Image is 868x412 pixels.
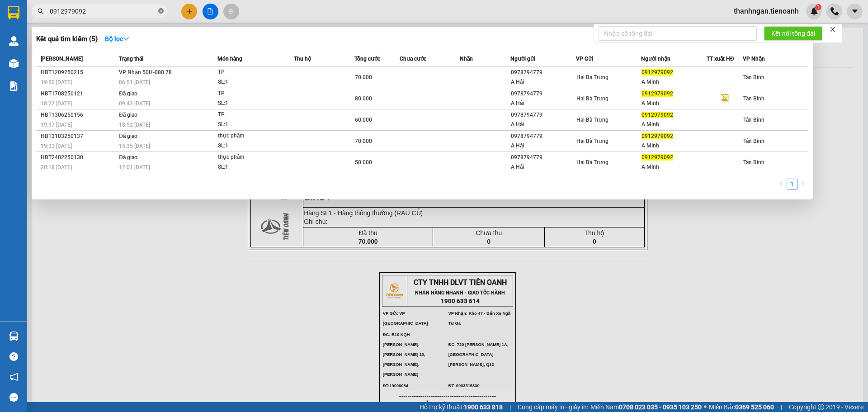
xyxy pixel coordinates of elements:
[119,56,143,62] span: Trạng thái
[119,122,150,128] span: 18:52 [DATE]
[743,159,764,166] span: Tân Bình
[642,141,706,151] div: A MInh
[776,179,787,189] button: left
[218,110,286,120] div: TP
[119,164,150,170] span: 12:01 [DATE]
[764,26,822,41] button: Kết nối tổng đài
[511,68,576,77] div: 0978794779
[41,153,116,162] div: HBT2402250130
[576,74,609,81] span: Hai Bà Trưng
[743,117,764,123] span: Tân Bình
[158,7,164,16] span: close-circle
[511,89,576,99] div: 0978794779
[218,131,286,141] div: thực phẩm
[642,99,706,108] div: A Minh
[44,36,113,60] span: VPĐL1309250003 -
[355,95,372,102] span: 80.000
[511,77,576,87] div: A Hải
[576,56,593,62] span: VP Gửi
[44,44,113,60] span: thanhngan.tienoanh - In:
[41,100,72,107] span: 18:22 [DATE]
[119,154,137,161] span: Đã giao
[41,56,83,62] span: [PERSON_NAME]
[778,181,784,186] span: left
[642,69,673,76] span: 0912979092
[123,36,129,42] span: down
[797,179,808,189] li: Next Page
[642,77,706,87] div: A Minh
[9,373,18,381] span: notification
[510,56,535,62] span: Người gửi
[743,56,765,62] span: VP Nhận
[355,74,372,81] span: 70.000
[217,56,242,62] span: Món hàng
[511,110,576,120] div: 0978794779
[41,110,116,120] div: HBT1306250156
[642,133,673,139] span: 0912979092
[743,74,764,81] span: Tân Bình
[44,5,132,24] span: VP [GEOGRAPHIC_DATA]
[576,159,609,166] span: Hai Bà Trưng
[218,141,286,151] div: SL: 1
[641,56,670,62] span: Người nhận
[218,120,286,130] div: SL: 1
[642,120,706,129] div: A Minh
[511,99,576,108] div: A Hải
[294,56,311,62] span: Thu hộ
[642,90,673,97] span: 0912979092
[36,34,98,44] h3: Kết quả tìm kiếm ( 5 )
[52,52,105,60] span: 10:31:46 [DATE]
[9,36,19,46] img: warehouse-icon
[707,56,734,62] span: TT xuất HĐ
[218,152,286,162] div: thực phẩm
[98,32,137,46] button: Bộ lọcdown
[41,164,72,170] span: 20:18 [DATE]
[599,26,757,41] input: Nhập số tổng đài
[800,181,806,186] span: right
[119,79,150,85] span: 06:51 [DATE]
[511,153,576,162] div: 0978794779
[787,179,797,189] a: 1
[218,162,286,172] div: SL: 1
[218,89,286,99] div: TP
[576,138,609,144] span: Hai Bà Trưng
[41,79,72,85] span: 19:50 [DATE]
[119,69,172,76] span: VP Nhận 50H-080.78
[9,331,19,341] img: warehouse-icon
[511,120,576,129] div: A Hải
[797,179,808,189] button: right
[642,112,673,118] span: 0912979092
[460,56,473,62] span: Nhãn
[511,141,576,151] div: A Hải
[355,117,372,123] span: 60.000
[576,117,609,123] span: Hai Bà Trưng
[354,56,380,62] span: Tổng cước
[44,5,132,24] span: Gửi:
[9,393,18,402] span: message
[642,154,673,161] span: 0912979092
[9,352,18,361] span: question-circle
[218,99,286,109] div: SL: 1
[576,95,609,102] span: Hai Bà Trưng
[44,27,115,34] span: C Tuấn - 0374228542
[119,90,137,97] span: Đã giao
[119,100,150,107] span: 09:43 [DATE]
[511,132,576,141] div: 0978794779
[13,66,132,140] strong: Nhận:
[119,133,137,139] span: Đã giao
[642,162,706,172] div: A MInh
[9,59,19,68] img: warehouse-icon
[38,8,44,14] span: search
[218,67,286,77] div: TP
[830,26,836,33] span: close
[9,81,19,91] img: solution-icon
[119,143,150,149] span: 15:35 [DATE]
[771,28,815,38] span: Kết nối tổng đài
[743,138,764,144] span: Tân Bình
[743,95,764,102] span: Tân Bình
[158,8,164,14] span: close-circle
[41,143,72,149] span: 19:33 [DATE]
[41,89,116,99] div: HBT1708250121
[218,77,286,87] div: SL: 1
